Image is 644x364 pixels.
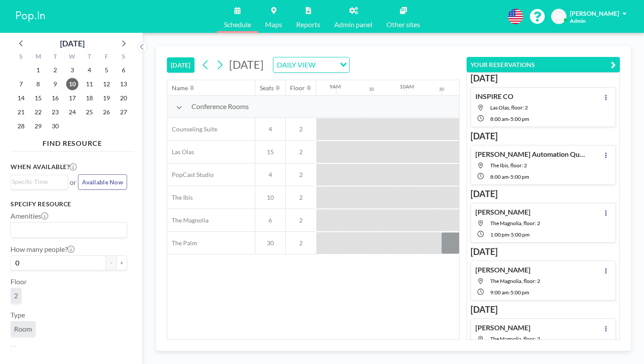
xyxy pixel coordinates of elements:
[275,59,317,71] span: DAILY VIEW
[286,171,316,179] span: 2
[509,116,510,122] span: -
[32,92,44,104] span: Monday, September 15, 2025
[11,277,27,286] label: Floor
[475,323,531,332] h4: [PERSON_NAME]
[490,116,509,122] span: 8:00 AM
[509,173,510,180] span: -
[15,106,27,118] span: Sunday, September 21, 2025
[32,106,44,118] span: Monday, September 22, 2025
[11,175,67,188] div: Search for option
[471,304,616,315] h3: [DATE]
[290,84,305,92] div: Floor
[82,178,123,186] span: Available Now
[255,194,285,201] span: 10
[286,194,316,201] span: 2
[11,135,134,148] h4: FIND RESOURCE
[49,92,61,104] span: Tuesday, September 16, 2025
[255,216,285,224] span: 6
[15,120,27,132] span: Sunday, September 28, 2025
[224,21,251,28] span: Schedule
[32,78,44,90] span: Monday, September 8, 2025
[117,92,130,104] span: Saturday, September 20, 2025
[286,239,316,247] span: 2
[273,57,349,72] div: Search for option
[60,37,85,49] div: [DATE]
[49,106,61,118] span: Tuesday, September 23, 2025
[509,289,510,296] span: -
[64,52,81,63] div: W
[78,174,127,190] button: Available Now
[471,131,616,141] h3: [DATE]
[334,21,372,28] span: Admin panel
[66,106,78,118] span: Wednesday, September 24, 2025
[329,83,341,90] div: 9AM
[510,289,529,296] span: 5:00 PM
[191,102,249,111] span: Conference Rooms
[47,52,64,63] div: T
[106,255,117,270] button: -
[318,59,335,71] input: Search for option
[117,106,130,118] span: Saturday, September 27, 2025
[386,21,420,28] span: Other sites
[286,216,316,224] span: 2
[49,78,61,90] span: Tuesday, September 9, 2025
[167,171,214,179] span: PopCast Studio
[11,245,74,254] label: How many people?
[167,216,209,224] span: The Magnolia
[490,104,528,111] span: Las Olas, floor: 2
[30,52,47,63] div: M
[229,58,264,71] span: [DATE]
[490,162,527,169] span: The Ibis, floor: 2
[475,92,513,101] h4: INSPIRE CO
[172,84,188,92] div: Name
[100,92,113,104] span: Friday, September 19, 2025
[167,125,217,133] span: Counseling Suite
[570,18,586,24] span: Admin
[100,106,113,118] span: Friday, September 26, 2025
[400,83,414,90] div: 10AM
[255,239,285,247] span: 30
[83,106,96,118] span: Thursday, September 25, 2025
[83,92,96,104] span: Thursday, September 18, 2025
[117,64,130,76] span: Saturday, September 6, 2025
[100,64,113,76] span: Friday, September 5, 2025
[490,220,540,226] span: The Magnolia, floor: 2
[15,78,27,90] span: Sunday, September 7, 2025
[490,278,540,284] span: The Magnolia, floor: 2
[471,246,616,257] h3: [DATE]
[475,208,531,216] h4: [PERSON_NAME]
[286,148,316,156] span: 2
[49,120,61,132] span: Tuesday, September 30, 2025
[471,73,616,84] h3: [DATE]
[570,10,619,17] span: [PERSON_NAME]
[167,194,193,201] span: The Ibis
[167,239,197,247] span: The Palm
[509,231,511,238] span: -
[286,125,316,133] span: 2
[167,57,195,73] button: [DATE]
[467,57,620,72] button: YOUR RESERVATIONS
[32,64,44,76] span: Monday, September 1, 2025
[98,52,115,63] div: F
[14,291,18,300] span: 2
[490,231,509,238] span: 1:00 PM
[471,188,616,199] h3: [DATE]
[66,78,78,90] span: Wednesday, September 10, 2025
[70,178,76,187] span: or
[510,173,529,180] span: 5:00 PM
[11,200,127,208] h3: Specify resource
[14,8,47,25] img: organization-logo
[100,78,113,90] span: Friday, September 12, 2025
[510,116,529,122] span: 5:00 PM
[554,13,564,21] span: MP
[13,52,30,63] div: S
[32,120,44,132] span: Monday, September 29, 2025
[12,224,122,236] input: Search for option
[475,265,531,274] h4: [PERSON_NAME]
[49,64,61,76] span: Tuesday, September 2, 2025
[255,171,285,179] span: 4
[490,336,540,342] span: The Magnolia, floor: 2
[11,311,25,319] label: Type
[439,86,444,92] div: 30
[265,21,282,28] span: Maps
